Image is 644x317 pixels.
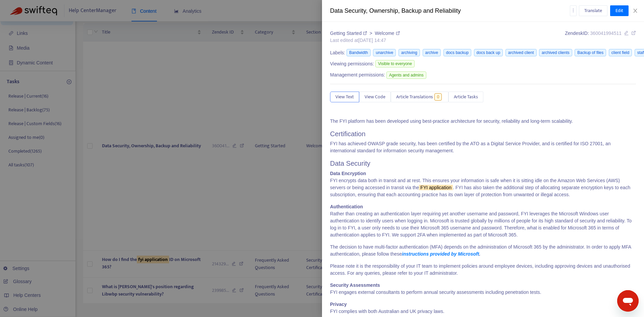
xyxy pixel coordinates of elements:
span: more [571,8,576,13]
span: Article Tasks [454,93,478,101]
span: archived client [505,49,537,56]
p: FYI has achieved OWASP grade security, has been certified by the ATO as a Digital Service Provide... [330,140,636,154]
p: FYI complies with both Australian and UK privacy laws. [330,301,636,315]
span: client field [609,49,632,56]
button: Close [631,8,640,14]
span: docs backup [443,49,471,56]
a: instructions provided by Microsoft [402,251,479,257]
button: Edit [610,5,629,16]
span: Labels: [330,49,345,56]
span: Visible to everyone [375,60,415,67]
strong: . [402,251,480,257]
span: Agents and admins [386,71,426,79]
iframe: Button to launch messaging window [617,290,639,312]
h2: Data Security [330,159,636,167]
div: Data Security, Ownership, Backup and Reliability [330,6,570,15]
span: Management permissions: [330,71,385,78]
strong: Security Assessments [330,282,380,288]
span: archived clients [539,49,572,56]
span: Bandwidth [346,49,371,56]
span: Viewing permissions: [330,60,374,67]
p: The decision to have multi-factor authentication (MFA) depends on the administration of Microsoft... [330,244,636,258]
span: Edit [615,7,623,14]
button: View Text [330,92,359,102]
a: Welcome [375,31,400,36]
button: View Code [359,92,391,102]
p: Rather than creating an authentication layer requiring yet another username and password, FYI lev... [330,203,636,239]
span: close [633,8,638,13]
span: archiving [398,49,420,56]
button: more [570,5,577,16]
sqkw: FYI application [419,185,453,190]
strong: Data Encryption [330,171,366,176]
div: Zendesk ID: [565,30,636,44]
button: Translate [579,5,607,16]
h2: Certification [330,130,636,138]
span: Backup of files [575,49,606,56]
span: 360041994511 [590,31,622,36]
span: View Text [335,93,354,101]
span: Please note it is the responsibility of your IT team to implement policies around employee device... [330,263,630,276]
div: > [330,30,400,37]
span: unarchive [373,49,396,56]
button: Article Translations0 [391,92,448,102]
strong: Authentication [330,204,363,209]
span: 0 [434,93,442,101]
span: Article Translations [396,93,433,101]
span: Translate [584,7,602,14]
span: archive [423,49,441,56]
span: View Code [365,93,385,101]
div: Last edited at [DATE] 14:47 [330,37,400,44]
strong: Privacy [330,302,347,307]
p: The FYI platform has been developed using best-practice architecture for security, reliability an... [330,118,636,125]
span: docs back up [474,49,503,56]
button: Article Tasks [448,92,483,102]
p: FYI engages external consultants to perform annual security assessments including penetration tests. [330,282,636,296]
a: Getting Started [330,31,368,36]
p: FYI encrypts data both in transit and at rest. This ensures your information is safe when it is s... [330,170,636,198]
